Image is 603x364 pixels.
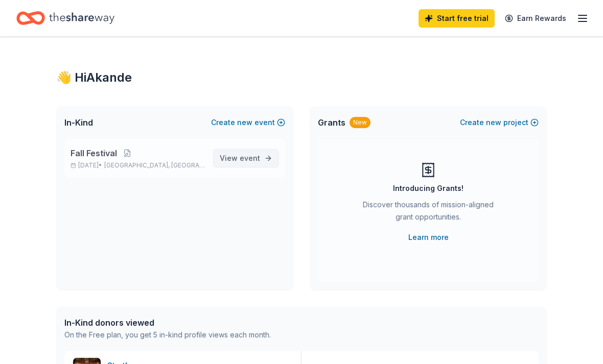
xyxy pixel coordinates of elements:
div: Discover thousands of mission-aligned grant opportunities. [359,199,498,227]
button: Createnewevent [211,116,285,129]
div: In-Kind donors viewed [64,317,271,329]
a: Start free trial [419,9,495,28]
div: 👋 Hi Akande [56,69,547,86]
div: New [350,117,370,128]
span: In-Kind [64,116,93,129]
span: View [220,152,260,164]
a: Earn Rewards [499,9,572,28]
span: [GEOGRAPHIC_DATA], [GEOGRAPHIC_DATA] [104,161,205,169]
a: Learn more [408,231,449,244]
a: Home [16,6,114,30]
p: [DATE] • [71,161,205,169]
div: On the Free plan, you get 5 in-kind profile views each month. [64,329,271,341]
span: Grants [318,116,345,129]
a: View event [213,149,279,167]
button: Createnewproject [460,116,539,129]
span: new [237,116,252,129]
span: Fall Festival [71,147,117,159]
span: new [486,116,501,129]
span: event [240,154,260,162]
div: Introducing Grants! [393,182,463,195]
